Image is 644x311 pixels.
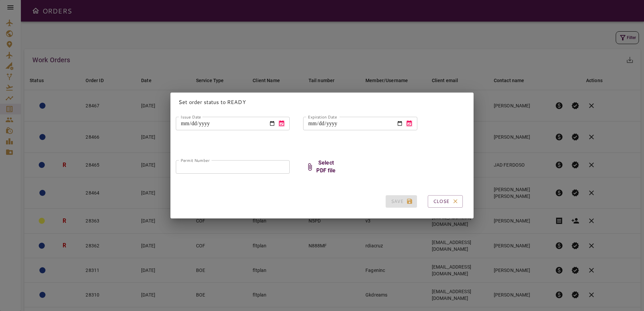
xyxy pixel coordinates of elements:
[303,144,341,190] span: upload picture
[181,114,201,119] label: Issue Date
[428,195,463,208] button: Close
[308,114,337,119] label: Expiration Date
[179,98,465,106] p: Set order status to READY
[181,157,210,163] label: Permit Number
[314,159,338,175] h6: Select PDF file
